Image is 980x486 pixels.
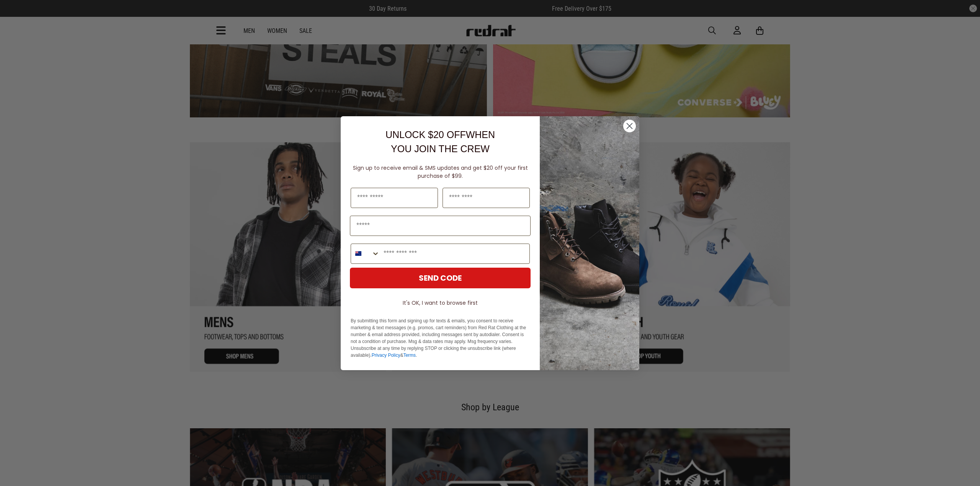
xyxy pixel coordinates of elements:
[355,250,361,257] img: New Zealand
[351,317,530,359] p: By submitting this form and signing up for texts & emails, you consent to receive marketing & tex...
[403,353,416,358] a: Terms
[391,143,490,154] span: YOU JOIN THE CREW
[350,216,531,236] input: Email
[540,116,639,370] img: f7662613-148e-4c88-9575-6c6b5b55a647.jpeg
[353,164,528,180] span: Sign up to receive email & SMS updates and get $20 off your first purchase of $99.
[623,119,636,133] button: Close dialog
[385,129,466,140] span: UNLOCK $20 OFF
[351,244,380,263] button: Search Countries
[6,3,29,26] button: Open LiveChat chat widget
[351,188,438,208] input: First Name
[466,129,495,140] span: WHEN
[372,353,400,358] a: Privacy Policy
[350,268,531,288] button: SEND CODE
[350,296,531,310] button: It's OK, I want to browse first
